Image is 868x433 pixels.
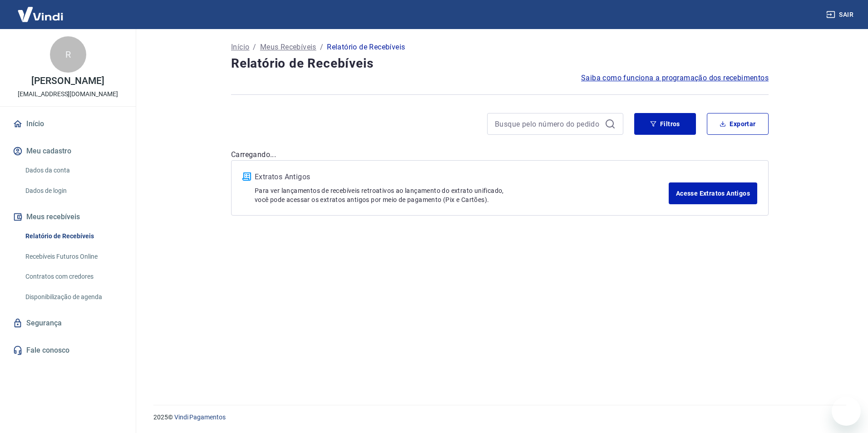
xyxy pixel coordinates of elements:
p: Carregando... [231,149,769,160]
p: / [253,42,256,53]
p: Extratos Antigos [255,172,669,182]
button: Meus recebíveis [11,207,125,227]
a: Vindi Pagamentos [174,413,226,421]
a: Acesse Extratos Antigos [669,182,757,204]
a: Disponibilização de agenda [22,288,125,306]
a: Relatório de Recebíveis [22,227,125,246]
button: Exportar [707,113,769,135]
p: 2025 © [153,413,846,422]
a: Início [231,42,249,53]
input: Busque pelo número do pedido [495,117,601,131]
p: / [320,42,323,53]
p: Relatório de Recebíveis [327,42,405,53]
iframe: Botão para abrir a janela de mensagens [832,397,861,426]
h4: Relatório de Recebíveis [231,54,769,73]
p: [EMAIL_ADDRESS][DOMAIN_NAME] [18,89,118,99]
img: Vindi [11,0,70,28]
p: [PERSON_NAME] [31,76,104,86]
a: Contratos com credores [22,267,125,286]
p: Para ver lançamentos de recebíveis retroativos ao lançamento do extrato unificado, você pode aces... [255,186,669,204]
button: Filtros [634,113,696,135]
img: ícone [242,172,251,181]
a: Segurança [11,313,125,333]
a: Dados da conta [22,161,125,180]
a: Recebíveis Futuros Online [22,247,125,266]
a: Fale conosco [11,340,125,360]
a: Dados de login [22,182,125,200]
div: R [50,36,86,73]
a: Meus Recebíveis [260,42,316,53]
a: Saiba como funciona a programação dos recebimentos [581,73,769,84]
a: Início [11,114,125,134]
button: Meu cadastro [11,141,125,161]
button: Sair [824,6,857,23]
